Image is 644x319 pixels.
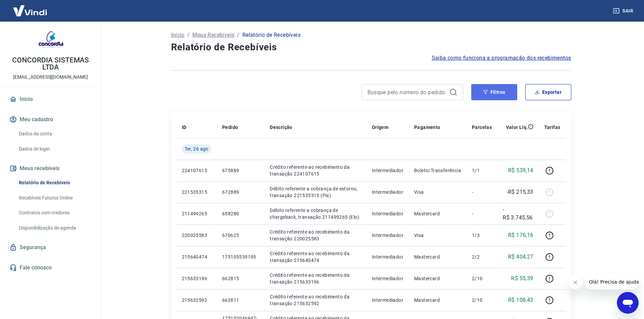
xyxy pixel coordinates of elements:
p: Débito referente a cobrança de estorno, transação 221535315 (Pix) [270,185,361,199]
p: Pagamento [414,124,440,131]
p: 662815 [222,275,259,282]
p: [EMAIL_ADDRESS][DOMAIN_NAME] [13,74,88,81]
a: Meus Recebíveis [192,31,234,39]
span: Ter, 26 ago [185,145,209,152]
p: 2/10 [472,297,492,303]
p: 215632592 [182,297,211,303]
p: -R$ 215,33 [507,188,533,196]
p: - [472,210,492,217]
p: Valor Líq. [506,124,528,131]
p: 662811 [222,297,259,303]
p: 224107615 [182,167,211,174]
p: 175105539195 [222,254,259,260]
p: Débito referente a cobrança de chargeback, transação 211499265 (Elo) [270,207,361,220]
p: Parcelas [472,124,492,131]
p: 670625 [222,232,259,239]
p: 221535315 [182,189,211,195]
img: Vindi [8,0,52,21]
button: Sair [612,5,636,17]
p: 215640474 [182,254,211,260]
p: Crédito referente ao recebimento da transação 224107615 [270,164,361,177]
p: R$ 404,27 [508,253,533,261]
button: Filtros [471,84,517,100]
p: Intermediador [372,275,403,282]
p: - [472,189,492,195]
p: Visa [414,189,461,195]
p: 675889 [222,167,259,174]
button: Exportar [525,84,571,100]
p: 2/2 [472,254,492,260]
a: Contratos com credores [16,206,93,220]
p: 220025583 [182,232,211,239]
p: Intermediador [372,189,403,195]
a: Segurança [8,240,93,255]
p: Tarifas [544,124,560,131]
p: Mastercard [414,210,461,217]
p: Origem [372,124,388,131]
p: R$ 55,39 [511,274,533,283]
p: / [187,31,190,39]
p: Visa [414,232,461,239]
p: Crédito referente ao recebimento da transação 215640474 [270,250,361,264]
p: Intermediador [372,167,403,174]
p: ID [182,124,187,131]
a: Início [171,31,185,39]
a: Saiba como funciona a programação dos recebimentos [432,54,571,62]
h4: Relatório de Recebíveis [171,41,571,54]
p: 1/3 [472,232,492,239]
iframe: Mensagem da empresa [585,274,639,289]
p: 672889 [222,189,259,195]
p: -R$ 3.745,56 [503,206,533,222]
iframe: Fechar mensagem [569,276,582,289]
p: Mastercard [414,254,461,260]
p: Mastercard [414,275,461,282]
button: Meus recebíveis [8,161,93,176]
p: 211499265 [182,210,211,217]
a: Dados de login [16,142,93,156]
p: Crédito referente ao recebimento da transação 220025583 [270,229,361,242]
p: Crédito referente ao recebimento da transação 215633196 [270,272,361,285]
a: Fale conosco [8,260,93,275]
p: 1/1 [472,167,492,174]
a: Recebíveis Futuros Online [16,191,93,205]
p: CONCORDIA SISTEMAS LTDA [5,57,96,71]
p: Crédito referente ao recebimento da transação 215632592 [270,293,361,307]
p: Intermediador [372,297,403,303]
p: R$ 539,14 [508,166,533,175]
p: R$ 176,16 [508,231,533,239]
p: / [237,31,239,39]
a: Disponibilização de agenda [16,221,93,235]
button: Meu cadastro [8,112,93,127]
p: 658280 [222,210,259,217]
span: Olá! Precisa de ajuda? [4,5,57,10]
a: Início [8,92,93,107]
p: Descrição [270,124,292,131]
p: Intermediador [372,254,403,260]
p: Intermediador [372,210,403,217]
input: Busque pelo número do pedido [367,87,447,97]
iframe: Botão para abrir a janela de mensagens [617,292,639,314]
p: 215633196 [182,275,211,282]
p: Intermediador [372,232,403,239]
p: Boleto/Transferência [414,167,461,174]
p: Pedido [222,124,238,131]
a: Dados da conta [16,127,93,141]
a: Relatório de Recebíveis [16,176,93,190]
p: Relatório de Recebíveis [242,31,301,39]
p: R$ 108,43 [508,296,533,304]
img: a68c8fd8-fab5-48c0-8bd6-9edace40e89e.jpeg [37,27,64,54]
p: 2/10 [472,275,492,282]
p: Mastercard [414,297,461,303]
